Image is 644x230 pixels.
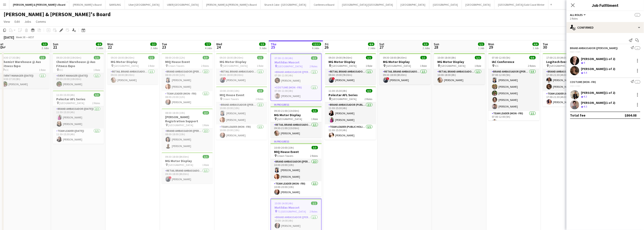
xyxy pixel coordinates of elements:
[332,97,357,101] span: [GEOGRAPHIC_DATA]
[271,103,322,138] div: In progress09:30-21:00 (11h30m)1/1MG Motor Display [GEOGRAPHIC_DATA]1 RoleRETAIL Brand Ambassador...
[387,77,389,80] span: !
[5,68,9,72] span: ICC
[420,64,427,67] span: 1 Role
[488,45,494,50] span: 29
[9,0,69,9] button: [PERSON_NAME] & [PERSON_NAME]'s Board
[433,45,439,50] span: 28
[271,53,322,101] app-job-card: 07:00-11:00 (4h)2/2Matildas Mascot [GEOGRAPHIC_DATA]2 RolesBrand Ambassador ([PERSON_NAME])1/107:...
[165,111,185,115] span: 08:00-18:00 (10h)
[53,60,104,68] h3: Chemist Warehouse @ Aus Fitness Expo
[259,42,266,46] span: 5/5
[216,86,267,140] app-job-card: 10:00-20:00 (10h)3/3MIQ House Event Crown Towers2 RolesBrand Ambassador ([PERSON_NAME])2/210:00-2...
[162,168,213,184] app-card-role: RETAIL Brand Ambassador (Mon - Fri)1/109:30-18:00 (8h30m)![PERSON_NAME]
[271,140,322,143] div: In progress
[368,42,375,46] span: 4/4
[216,53,267,85] div: 09:30-18:00 (8h30m)1/1MG Motor Display [GEOGRAPHIC_DATA]1 RoleRETAIL Brand Ambassador (Mon - Fri)...
[368,46,375,50] div: 2 Jobs
[277,154,293,157] span: Crown Towers
[168,64,185,67] span: Crown Towers
[271,70,321,85] app-card-role: Brand Ambassador ([PERSON_NAME])1/107:00-11:00 (4h)[PERSON_NAME]
[53,90,104,144] app-job-card: 11:30-15:30 (4h)3/3Polestar AFL Series [GEOGRAPHIC_DATA]2 RolesBrand Ambassador ([DATE])2/211:30-...
[429,0,462,9] button: [GEOGRAPHIC_DATA]
[261,0,310,9] button: Share A Coke - [GEOGRAPHIC_DATA]
[325,102,376,124] app-card-role: Brand Ambassador (Public Holiday)2/211:30-15:30 (4h)[PERSON_NAME][PERSON_NAME]
[107,69,158,85] app-card-role: RETAIL Brand Ambassador (Mon - Fri)1/109:30-18:00 (8h30m)[PERSON_NAME]
[338,0,397,9] button: [GEOGRAPHIC_DATA]/[GEOGRAPHIC_DATA]
[434,53,485,85] div: 10:00-18:00 (8h)1/1MG Motor Display [GEOGRAPHIC_DATA]1 RoleRETAIL Brand Ambassador ([DATE])1/110:...
[271,42,276,46] span: Thu
[475,56,481,59] span: 1/1
[329,89,347,92] span: 11:30-15:30 (4h)
[150,42,157,46] span: 2/2
[168,163,193,167] span: [GEOGRAPHIC_DATA]
[162,128,213,150] app-card-role: Brand Ambassador ([PERSON_NAME])2/208:00-18:00 (10h)[PERSON_NAME][PERSON_NAME]
[423,42,429,46] span: 3/3
[163,0,203,9] button: UBER [GEOGRAPHIC_DATA]
[15,20,20,24] span: Edit
[271,103,322,106] div: In progress
[4,20,10,24] span: View
[625,113,637,117] div: $864.08
[257,64,264,67] span: 1 Role
[543,53,594,107] div: 17:00-21:30 (4h30m)3/3Logitech Event [GEOGRAPHIC_DATA]2 RolesBrand Ambassador ([PERSON_NAME])2/21...
[570,17,640,20] div: 2 Roles
[216,42,222,46] span: Wed
[570,80,596,84] div: Costume (Mon - Fri)
[162,159,213,163] h3: MG Motor Display
[220,89,240,92] span: 10:00-20:00 (10h)
[59,101,85,105] span: [GEOGRAPHIC_DATA]
[151,46,158,50] div: 2 Jobs
[581,101,616,105] div: [PERSON_NAME] (1 of 2)
[380,42,385,46] span: Sat
[325,60,376,64] h3: MG Motor Display
[203,123,209,127] span: 1 Role
[310,210,318,213] span: 2 Roles
[386,64,411,67] span: [GEOGRAPHIC_DATA]
[542,45,548,50] span: 30
[543,69,594,91] app-card-role: Brand Ambassador ([PERSON_NAME])2/217:00-21:30 (4h30m)[PERSON_NAME][PERSON_NAME]
[107,42,113,46] span: Mon
[125,0,163,9] button: Uber [GEOGRAPHIC_DATA]
[325,93,376,97] h3: Polestar AFL Series
[570,84,640,87] div: --:-- - --:--
[162,60,213,64] h3: MIQ House Event
[528,64,536,67] span: 2 Roles
[41,42,48,46] span: 3/3
[488,69,539,111] app-card-role: Brand Ambassador ([PERSON_NAME])5/507:00-12:00 (5h)[PERSON_NAME][PERSON_NAME][PERSON_NAME][PERSON...
[162,53,213,107] app-job-card: 08:00-20:00 (12h)3/3MIQ House Event Crown Towers2 RolesBrand Ambassador ([PERSON_NAME])2/208:00-2...
[311,117,318,121] span: 1 Role
[549,64,575,67] span: [GEOGRAPHIC_DATA]
[379,45,385,50] span: 27
[223,77,226,80] span: !
[570,50,640,53] div: --:-- - --:--
[462,0,495,9] button: [GEOGRAPHIC_DATA]
[28,35,34,39] div: AEST
[94,56,100,59] span: 1/1
[42,46,49,50] div: 2 Jobs
[495,64,499,67] span: ICC
[92,101,100,105] span: 2 Roles
[94,68,100,72] span: 1 Role
[216,60,267,64] h3: MG Motor Display
[488,60,539,64] h3: IAC Conference
[107,53,158,85] app-job-card: 09:30-18:00 (8h30m)1/1MG Motor Display [GEOGRAPHIC_DATA]1 RoleRETAIL Brand Ambassador (Mon - Fri)...
[383,56,407,59] span: 09:30-18:00 (8h30m)
[570,46,618,50] div: Brand Ambassador ([PERSON_NAME])
[533,42,539,46] span: 6/6
[584,95,587,98] span: 4.3
[53,128,104,144] app-card-role: Team Leader ([DATE])1/111:30-15:30 (4h)[PERSON_NAME]
[205,42,211,46] span: 7/7
[271,113,322,117] h3: MG Motor Display
[162,115,213,123] h3: [PERSON_NAME] Registration Support
[216,102,267,124] app-card-role: Brand Ambassador ([PERSON_NAME])2/210:00-20:00 (10h)[PERSON_NAME][PERSON_NAME]
[278,65,303,68] span: [GEOGRAPHIC_DATA]
[256,97,264,101] span: 2 Roles
[325,42,329,46] span: Fri
[325,53,376,85] app-job-card: 09:30-19:00 (9h30m)1/1MG Motor Display [GEOGRAPHIC_DATA]1 RoleRETAIL Brand Ambassador (Mon - Fri)...
[488,53,539,120] div: 07:00-12:00 (5h)6/6IAC Conference ICC2 RolesBrand Ambassador ([PERSON_NAME])5/507:00-12:00 (5h)[P...
[311,202,318,205] span: 2/2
